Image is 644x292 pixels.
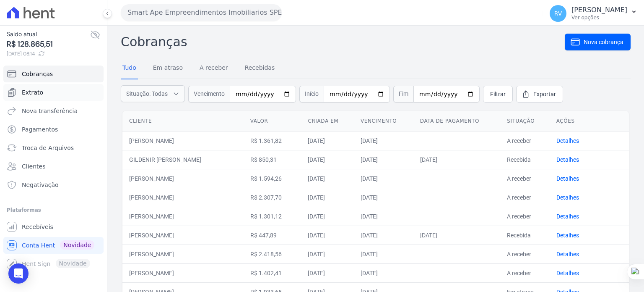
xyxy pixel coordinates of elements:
td: A receber [500,131,549,150]
td: R$ 1.402,41 [244,263,301,282]
td: [DATE] [354,169,413,188]
a: Detalhes [556,232,579,239]
a: Extrato [3,84,104,101]
td: [DATE] [301,131,354,150]
td: [DATE] [301,226,354,245]
span: Pagamentos [22,125,58,134]
td: [DATE] [301,169,354,188]
span: Troca de Arquivos [22,144,74,152]
th: Situação [500,111,549,132]
td: [PERSON_NAME] [122,188,244,207]
span: Nova transferência [22,107,78,115]
a: Nova transferência [3,103,104,119]
button: Smart Ape Empreendimentos Imobiliarios SPE LTDA [121,4,282,21]
span: Nova cobrança [584,38,623,46]
span: Extrato [22,88,43,97]
a: Detalhes [556,175,579,182]
td: [PERSON_NAME] [122,131,244,150]
td: [DATE] [301,207,354,226]
td: [DATE] [354,207,413,226]
td: [DATE] [413,226,501,245]
td: A receber [500,169,549,188]
td: [PERSON_NAME] [122,245,244,263]
a: Detalhes [556,137,579,144]
span: RV [554,11,562,16]
span: Exportar [533,90,556,98]
td: [DATE] [354,150,413,169]
a: Detalhes [556,251,579,258]
td: [DATE] [301,188,354,207]
td: [DATE] [301,150,354,169]
a: Negativação [3,176,104,193]
td: R$ 1.301,12 [244,207,301,226]
td: Recebida [500,150,549,169]
td: [DATE] [354,188,413,207]
div: Open Intercom Messenger [8,263,29,284]
span: Fim [393,86,413,103]
a: Detalhes [556,194,579,201]
button: Situação: Todas [121,85,185,102]
td: [PERSON_NAME] [122,207,244,226]
a: Conta Hent Novidade [3,237,104,254]
a: Tudo [121,58,138,79]
a: Detalhes [556,156,579,163]
div: Plataformas [7,205,100,215]
a: Cobranças [3,66,104,82]
a: Recebíveis [3,218,104,235]
td: [DATE] [301,245,354,263]
td: R$ 447,89 [244,226,301,245]
a: Pagamentos [3,121,104,138]
td: R$ 1.594,26 [244,169,301,188]
td: [DATE] [413,150,501,169]
td: A receber [500,263,549,282]
h2: Cobranças [121,32,565,51]
p: Ver opções [571,14,627,21]
th: Cliente [122,111,244,132]
span: R$ 128.865,51 [7,39,90,50]
td: R$ 2.418,56 [244,245,301,263]
td: R$ 1.361,82 [244,131,301,150]
span: Conta Hent [22,241,55,250]
span: Situação: Todas [126,89,168,98]
span: Início [299,86,324,103]
td: [PERSON_NAME] [122,226,244,245]
td: R$ 2.307,70 [244,188,301,207]
span: Filtrar [490,90,506,98]
td: Recebida [500,226,549,245]
a: Nova cobrança [565,34,631,50]
span: [DATE] 08:14 [7,50,90,58]
a: Em atraso [151,58,184,79]
span: Novidade [60,240,94,250]
span: Cobranças [22,70,53,78]
span: Recebíveis [22,223,53,231]
td: [DATE] [354,245,413,263]
nav: Sidebar [7,66,100,272]
th: Vencimento [354,111,413,132]
td: A receber [500,207,549,226]
td: [DATE] [354,263,413,282]
span: Clientes [22,162,45,171]
a: Detalhes [556,213,579,220]
th: Ações [550,111,629,132]
a: Filtrar [483,86,513,103]
span: Vencimento [188,86,230,103]
th: Criada em [301,111,354,132]
td: [DATE] [301,263,354,282]
a: Exportar [516,86,563,103]
a: Troca de Arquivos [3,139,104,156]
span: Saldo atual [7,30,90,39]
button: RV [PERSON_NAME] Ver opções [543,2,644,25]
td: [PERSON_NAME] [122,169,244,188]
td: [PERSON_NAME] [122,263,244,282]
span: Negativação [22,181,59,189]
th: Valor [244,111,301,132]
td: [DATE] [354,226,413,245]
td: R$ 850,31 [244,150,301,169]
td: A receber [500,188,549,207]
td: [DATE] [354,131,413,150]
th: Data de pagamento [413,111,501,132]
a: Detalhes [556,270,579,276]
p: [PERSON_NAME] [571,6,627,14]
a: A receber [198,58,230,79]
a: Recebidas [243,58,277,79]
